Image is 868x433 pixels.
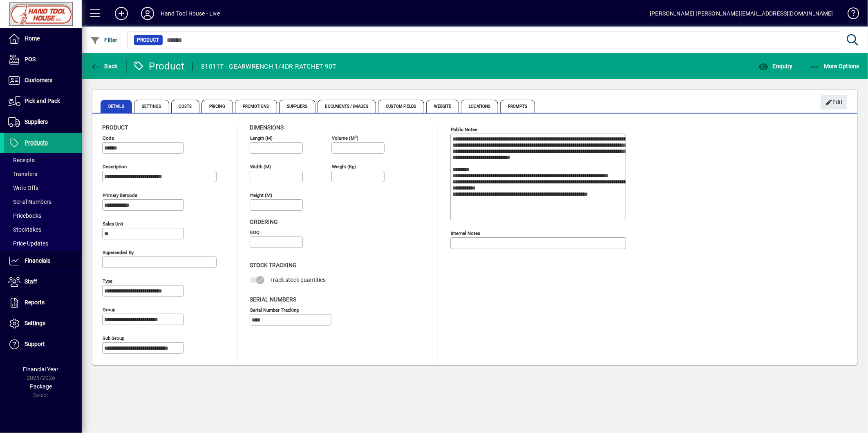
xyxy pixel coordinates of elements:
span: Ordering [250,219,278,225]
span: Details [101,100,132,113]
span: Support [25,341,45,347]
span: Product [102,124,128,131]
a: Receipts [4,153,82,167]
a: Reports [4,292,82,313]
span: Write Offs [8,185,38,191]
span: Serial Numbers [250,296,296,303]
span: Back [90,63,118,69]
a: Write Offs [4,181,82,195]
a: Knowledge Base [841,2,858,28]
span: Price Updates [8,240,48,247]
span: Settings [25,320,45,326]
a: Transfers [4,167,82,181]
div: Hand Tool House - Live [161,7,220,20]
div: 81011T - GEARWRENCH 1/4DR RATCHET 90T [201,60,336,73]
span: Dimensions [250,124,284,131]
span: Prompts [500,100,535,113]
mat-label: Type [103,278,112,284]
mat-label: Serial Number tracking [250,307,299,312]
span: Website [426,100,459,113]
span: Promotions [235,100,277,113]
button: Enquiry [756,59,794,74]
button: Add [108,6,134,21]
mat-label: Width (m) [250,164,271,170]
span: Suppliers [25,118,48,125]
mat-label: Sub group [103,335,124,341]
button: Profile [134,6,161,21]
span: Receipts [8,157,35,163]
sup: 3 [355,134,357,138]
a: Support [4,334,82,355]
span: Financial Year [23,366,59,373]
mat-label: Public Notes [451,127,477,132]
div: Product [133,60,185,73]
mat-label: Primary barcode [103,192,137,198]
span: Edit [825,96,843,109]
a: Suppliers [4,112,82,132]
a: Price Updates [4,237,82,250]
span: More Options [810,63,860,69]
mat-label: Superseded by [103,250,134,255]
span: POS [25,56,36,62]
span: Documents / Images [318,100,376,113]
mat-label: Internal Notes [451,230,480,236]
mat-label: Group [103,307,115,312]
mat-label: Weight (Kg) [332,164,356,170]
span: Product [137,36,159,44]
span: Track stock quantities [270,277,326,283]
mat-label: Height (m) [250,192,272,198]
span: Stocktakes [8,226,41,233]
span: Locations [461,100,498,113]
app-page-header-button: Back [82,59,127,74]
span: Stock Tracking [250,262,297,268]
span: Reports [25,299,45,306]
button: More Options [808,59,862,74]
a: Home [4,29,82,49]
span: Products [25,139,48,146]
mat-label: Volume (m ) [332,135,358,141]
span: Enquiry [758,63,792,69]
a: Financials [4,251,82,271]
a: Pricebooks [4,209,82,223]
span: Serial Numbers [8,199,51,205]
mat-label: Sales unit [103,221,123,227]
button: Edit [821,95,847,109]
span: Home [25,35,40,42]
div: [PERSON_NAME] [PERSON_NAME][EMAIL_ADDRESS][DOMAIN_NAME] [650,7,833,20]
span: Pricing [201,100,233,113]
a: Stocktakes [4,223,82,237]
span: Suppliers [279,100,315,113]
span: Transfers [8,171,37,177]
mat-label: Code [103,135,114,141]
mat-label: Description [103,164,127,170]
mat-label: Length (m) [250,135,273,141]
span: Filter [90,37,118,43]
span: Custom Fields [378,100,424,113]
mat-label: EOQ [250,230,260,235]
button: Back [88,59,120,74]
a: POS [4,49,82,70]
span: Pick and Pack [25,98,60,104]
span: Costs [171,100,200,113]
button: Filter [88,33,120,47]
a: Serial Numbers [4,195,82,209]
span: Settings [134,100,169,113]
a: Staff [4,272,82,292]
a: Customers [4,70,82,91]
span: Customers [25,77,52,83]
span: Staff [25,278,37,285]
span: Financials [25,257,50,264]
a: Settings [4,313,82,334]
a: Pick and Pack [4,91,82,112]
span: Package [30,383,52,390]
span: Pricebooks [8,212,41,219]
